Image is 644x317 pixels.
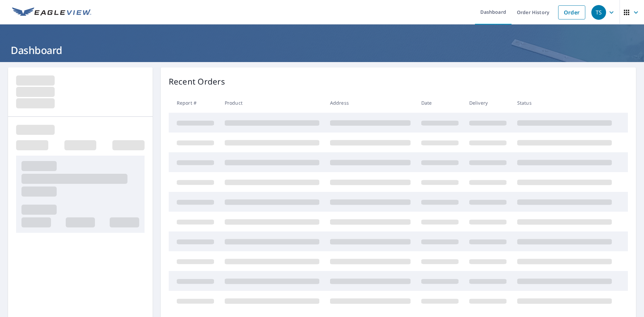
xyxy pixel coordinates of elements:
h1: Dashboard [8,43,636,57]
th: Delivery [464,93,512,113]
div: TS [591,5,606,20]
th: Date [416,93,464,113]
p: Recent Orders [169,75,225,88]
th: Address [325,93,416,113]
a: Order [558,5,585,19]
th: Report # [169,93,219,113]
img: EV Logo [12,7,91,17]
th: Status [512,93,617,113]
th: Product [219,93,325,113]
